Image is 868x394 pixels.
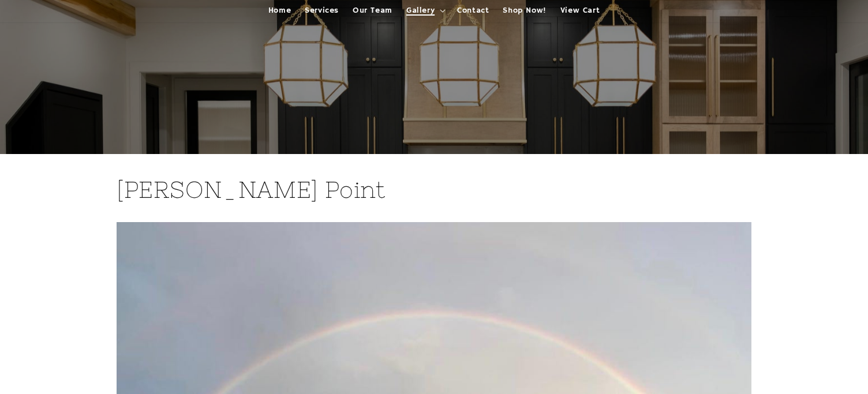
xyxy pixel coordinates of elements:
[305,5,339,16] span: Services
[560,5,600,16] span: View Cart
[353,5,392,16] span: Our Team
[117,175,751,205] h2: [PERSON_NAME] Point
[268,5,291,16] span: Home
[406,5,435,16] span: Gallery
[457,5,489,16] span: Contact
[503,5,546,16] span: Shop Now!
